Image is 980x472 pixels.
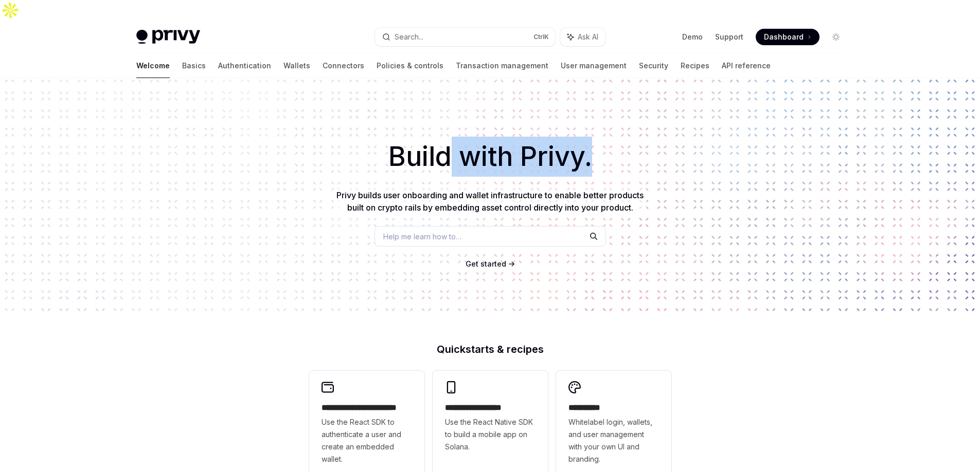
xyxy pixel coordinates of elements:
button: Ask AI [560,28,605,46]
a: Transaction management [456,53,548,78]
a: Connectors [323,53,364,78]
a: Dashboard [756,29,819,45]
a: Policies & controls [377,53,443,78]
a: Authentication [218,53,271,78]
a: User management [561,53,627,78]
a: Wallets [283,53,310,78]
a: Basics [182,53,206,78]
a: Recipes [681,53,709,78]
img: light logo [136,30,200,44]
span: Use the React Native SDK to build a mobile app on Solana. [445,416,536,453]
div: Search... [395,31,423,43]
span: Whitelabel login, wallets, and user management with your own UI and branding. [568,416,659,465]
a: Security [639,53,668,78]
a: API reference [722,53,771,78]
a: Welcome [136,53,170,78]
h1: Build with Privy. [16,137,964,177]
h2: Quickstarts & recipes [309,344,671,354]
span: Ask AI [578,32,598,42]
button: Search...CtrlK [375,28,555,46]
span: Ctrl K [533,33,549,41]
a: Support [715,32,743,42]
span: Use the React SDK to authenticate a user and create an embedded wallet. [322,416,412,465]
span: Dashboard [764,32,804,42]
span: Get started [466,259,506,268]
a: Get started [466,259,506,269]
a: Demo [682,32,703,42]
span: Privy builds user onboarding and wallet infrastructure to enable better products built on crypto ... [336,190,644,213]
button: Toggle dark mode [828,29,844,45]
span: Help me learn how to… [383,231,461,242]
